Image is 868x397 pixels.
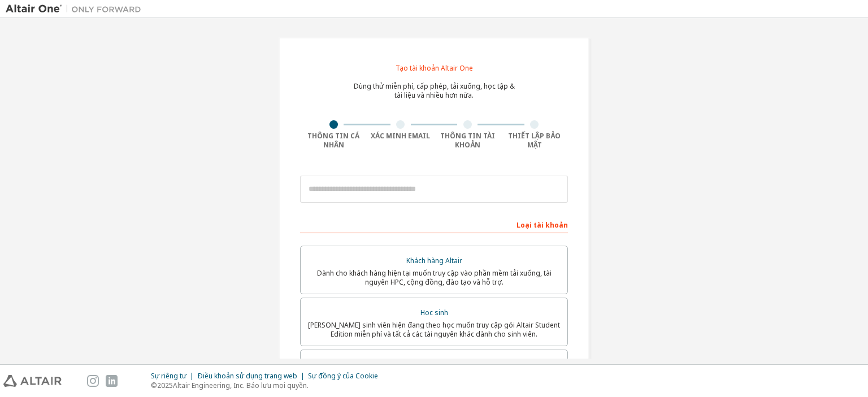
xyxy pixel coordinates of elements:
[197,371,297,381] font: Điều khoản sử dụng trang web
[106,375,118,387] img: linkedin.svg
[151,371,186,381] font: Sự riêng tư
[3,375,62,387] img: altair_logo.svg
[157,381,173,390] font: 2025
[151,381,157,390] font: ©
[317,268,552,287] font: Dành cho khách hàng hiện tại muốn truy cập vào phần mềm tải xuống, tài nguyên HPC, cộng đồng, đào...
[308,320,560,339] font: [PERSON_NAME] sinh viên hiện đang theo học muốn truy cập gói Altair Student Edition miễn phí và t...
[440,131,495,150] font: Thông tin tài khoản
[394,90,474,100] font: tài liệu và nhiều hơn nữa.
[396,63,473,73] font: Tạo tài khoản Altair One
[406,256,462,265] font: Khách hàng Altair
[371,131,430,141] font: Xác minh Email
[87,375,99,387] img: instagram.svg
[307,131,359,150] font: Thông tin cá nhân
[517,220,568,230] font: Loại tài khoản
[354,81,515,91] font: Dùng thử miễn phí, cấp phép, tải xuống, học tập &
[6,3,147,15] img: Altair One
[173,381,309,390] font: Altair Engineering, Inc. Bảo lưu mọi quyền.
[308,371,378,381] font: Sự đồng ý của Cookie
[420,308,448,317] font: Học sinh
[508,131,561,150] font: Thiết lập bảo mật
